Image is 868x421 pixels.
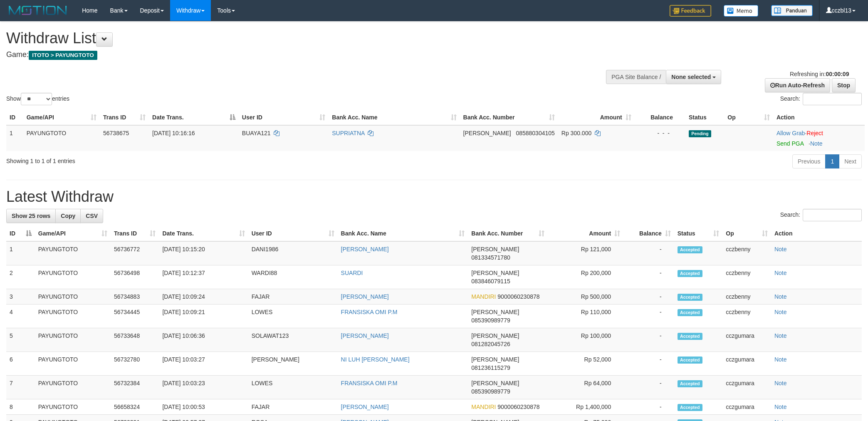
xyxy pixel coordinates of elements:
span: Accepted [678,246,702,253]
a: Previous [792,154,826,168]
span: Accepted [678,270,702,277]
span: Accepted [678,357,702,364]
label: Search: [780,93,862,105]
td: FAJAR [248,399,338,415]
td: 5 [6,328,35,352]
a: Note [774,332,787,339]
th: Action [771,226,862,241]
span: Copy 9000060230878 to clipboard [497,293,539,300]
label: Search: [780,209,862,221]
th: Status [685,110,724,125]
td: 8 [6,399,35,415]
td: - [623,399,674,415]
span: Copy 083846079115 to clipboard [471,278,510,285]
span: 56738675 [103,130,129,136]
span: MANDIRI [471,293,496,300]
td: 56734883 [111,289,159,305]
td: - [623,289,674,305]
a: [PERSON_NAME] [341,246,389,253]
span: [PERSON_NAME] [471,270,519,276]
label: Show entries [6,93,69,105]
h4: Game: [6,51,570,59]
th: Balance [635,110,685,125]
td: cczbenny [722,265,771,289]
select: Showentries [21,93,52,105]
td: - [623,352,674,376]
a: Show 25 rows [6,209,56,223]
a: FRANSISKA OMI P.M [341,309,398,315]
th: Amount: activate to sort column ascending [558,110,635,125]
a: FRANSISKA OMI P.M [341,380,398,386]
span: Copy 081236115279 to clipboard [471,364,510,371]
input: Search: [803,93,862,105]
input: Search: [803,209,862,221]
th: ID: activate to sort column descending [6,226,35,241]
td: - [623,241,674,265]
a: Run Auto-Refresh [765,78,830,92]
a: Reject [806,130,823,136]
strong: 00:00:09 [826,71,849,77]
td: [DATE] 10:03:23 [159,376,248,399]
td: 56658324 [111,399,159,415]
td: PAYUNGTOTO [35,376,111,399]
span: Pending [689,130,711,137]
div: PGA Site Balance / [606,70,666,84]
td: [DATE] 10:06:36 [159,328,248,352]
span: Show 25 rows [12,213,50,219]
span: Accepted [678,294,702,301]
img: Feedback.jpg [670,5,711,17]
td: PAYUNGTOTO [35,305,111,328]
td: cczgumara [722,328,771,352]
a: SUPRIATNA [332,130,364,136]
a: Note [810,140,823,147]
td: Rp 52,000 [548,352,623,376]
td: cczgumara [722,399,771,415]
td: LOWES [248,376,338,399]
th: Amount: activate to sort column ascending [548,226,623,241]
span: None selected [671,74,711,80]
a: Note [774,309,787,315]
a: Next [839,154,862,168]
td: PAYUNGTOTO [35,241,111,265]
td: 56732384 [111,376,159,399]
span: Refreshing in: [790,71,849,77]
th: Date Trans.: activate to sort column ascending [159,226,248,241]
span: [DATE] 10:16:16 [152,130,195,136]
td: cczbenny [722,305,771,328]
td: [DATE] 10:00:53 [159,399,248,415]
a: Note [774,293,787,300]
img: panduan.png [771,5,813,16]
span: [PERSON_NAME] [471,332,519,339]
td: PAYUNGTOTO [35,399,111,415]
td: PAYUNGTOTO [35,289,111,305]
span: Copy 085880304105 to clipboard [516,130,554,136]
img: MOTION_logo.png [6,4,69,17]
td: - [623,376,674,399]
th: Status: activate to sort column ascending [674,226,723,241]
td: FAJAR [248,289,338,305]
th: Action [773,110,865,125]
td: PAYUNGTOTO [35,265,111,289]
td: 56734445 [111,305,159,328]
th: Game/API: activate to sort column ascending [35,226,111,241]
td: cczbenny [722,241,771,265]
th: Bank Acc. Number: activate to sort column ascending [468,226,548,241]
span: CSV [86,213,98,219]
td: Rp 100,000 [548,328,623,352]
h1: Latest Withdraw [6,188,862,205]
th: Bank Acc. Name: activate to sort column ascending [338,226,468,241]
a: Note [774,246,787,253]
td: - [623,305,674,328]
span: Copy 9000060230878 to clipboard [497,404,539,410]
a: SUARDI [341,270,363,276]
td: - [623,265,674,289]
span: [PERSON_NAME] [471,380,519,386]
th: User ID: activate to sort column ascending [248,226,338,241]
td: 6 [6,352,35,376]
td: 4 [6,305,35,328]
td: 1 [6,125,23,151]
th: Bank Acc. Name: activate to sort column ascending [329,110,460,125]
img: Button%20Memo.svg [724,5,759,17]
span: · [777,130,806,136]
td: PAYUNGTOTO [23,125,100,151]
